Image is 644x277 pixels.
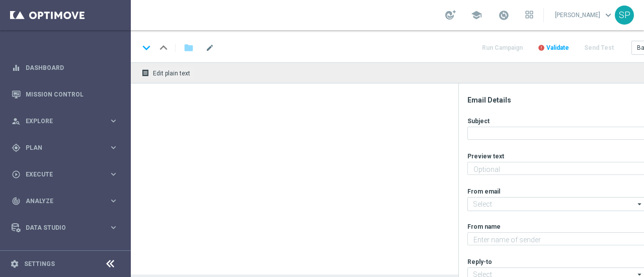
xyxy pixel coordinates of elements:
[205,43,214,52] span: mode_edit
[471,10,482,21] span: school
[12,197,109,206] div: Analyze
[536,41,571,55] button: error Validate
[12,241,118,267] div: Optibot
[12,117,109,126] div: Explore
[11,64,119,72] button: equalizer Dashboard
[615,6,634,25] div: SP
[141,69,149,77] i: receipt
[24,261,55,267] a: Settings
[11,90,119,99] button: Mission Control
[26,198,109,204] span: Analyze
[12,170,109,179] div: Execute
[109,116,118,126] i: keyboard_arrow_right
[467,188,500,196] label: From email
[12,223,109,232] div: Data Studio
[11,170,119,178] button: play_circle_outline Execute keyboard_arrow_right
[26,54,118,81] a: Dashboard
[11,224,119,232] button: Data Studio keyboard_arrow_right
[467,258,492,266] label: Reply-to
[12,81,118,108] div: Mission Control
[184,42,194,54] i: folder
[467,117,490,125] label: Subject
[109,143,118,152] i: keyboard_arrow_right
[109,169,118,179] i: keyboard_arrow_right
[26,81,118,108] a: Mission Control
[12,197,21,206] i: track_changes
[12,63,21,72] i: equalizer
[109,196,118,206] i: keyboard_arrow_right
[183,40,195,56] button: folder
[10,259,19,268] i: settings
[467,223,501,231] label: From name
[603,10,614,21] span: keyboard_arrow_down
[26,225,109,231] span: Data Studio
[12,250,21,259] i: lightbulb
[139,66,195,79] button: receipt Edit plain text
[26,171,109,177] span: Execute
[12,143,109,152] div: Plan
[26,145,109,151] span: Plan
[109,223,118,232] i: keyboard_arrow_right
[554,8,615,23] a: [PERSON_NAME]keyboard_arrow_down
[12,170,21,179] i: play_circle_outline
[546,44,569,51] span: Validate
[538,44,545,51] i: error
[12,143,21,152] i: gps_fixed
[12,54,118,81] div: Dashboard
[153,70,190,77] span: Edit plain text
[26,241,105,267] a: Optibot
[139,40,154,55] i: keyboard_arrow_down
[12,117,21,126] i: person_search
[11,144,119,152] button: gps_fixed Plan keyboard_arrow_right
[26,118,109,124] span: Explore
[11,117,119,125] button: person_search Explore keyboard_arrow_right
[11,197,119,205] button: track_changes Analyze keyboard_arrow_right
[467,152,504,160] label: Preview text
